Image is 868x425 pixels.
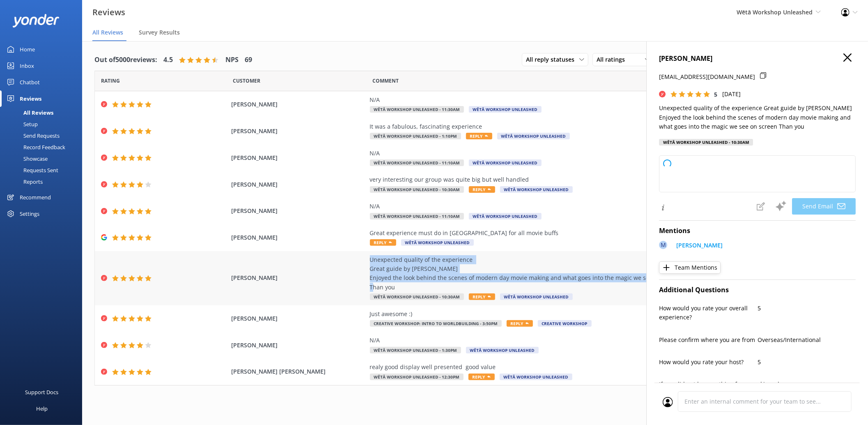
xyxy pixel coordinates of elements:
a: Record Feedback [5,141,82,153]
span: Wētā Workshop Unleashed - 10:30am [370,186,464,193]
span: [PERSON_NAME] [231,206,365,215]
p: 5 [758,304,856,313]
span: Question [372,77,399,85]
div: M [659,241,667,249]
span: Wētā Workshop Unleashed [497,133,570,139]
div: very interesting our group was quite big but well handled [370,175,744,184]
span: Wētā Workshop Unleashed - 1:10pm [370,133,461,139]
span: Wētā Workshop Unleashed [469,213,542,219]
div: Help [36,400,48,417]
p: [EMAIL_ADDRESS][DOMAIN_NAME] [659,72,755,81]
div: Recommend [20,189,51,206]
h4: Additional Questions [659,285,856,296]
span: [PERSON_NAME] [231,127,365,136]
span: All Reviews [92,28,123,37]
span: Date [101,77,120,85]
a: [PERSON_NAME] [672,241,723,252]
div: realy good display well presented good value [370,363,744,372]
span: Wētā Workshop Unleashed - 11:10am [370,159,464,166]
span: [PERSON_NAME] [231,233,365,242]
span: Reply [507,320,533,327]
div: N/A [370,202,744,211]
span: Reply [466,133,492,139]
a: Reports [5,176,82,187]
h4: 69 [245,55,252,65]
p: [PERSON_NAME] [676,241,723,250]
img: user_profile.svg [663,397,673,407]
div: Great experience must do in [GEOGRAPHIC_DATA] for all movie buffs [370,229,744,238]
div: Unexpected quality of the experience Great guide by [PERSON_NAME] Enjoyed the look behind the sce... [370,255,744,292]
p: [DATE] [722,90,741,99]
h4: NPS [225,55,239,65]
div: Reports [5,176,43,187]
div: N/A [370,95,744,104]
span: [PERSON_NAME] [231,341,365,350]
span: Reply [468,374,495,380]
div: Requests Sent [5,164,58,176]
span: [PERSON_NAME] [231,180,365,189]
div: Home [20,41,35,58]
div: Record Feedback [5,141,65,153]
span: Survey Results [139,28,180,37]
h4: 4.5 [163,55,173,65]
div: Chatbot [20,74,40,90]
a: Showcase [5,153,82,164]
p: How would you rate your overall experience? [659,304,758,322]
h3: Reviews [92,6,125,19]
span: [PERSON_NAME] [231,100,365,109]
span: Wētā Workshop Unleashed - 11:10am [370,213,464,219]
span: Wētā Workshop Unleashed - 11:30am [370,106,464,113]
span: [PERSON_NAME] [231,273,365,282]
span: Wētā Workshop Unleashed [466,347,539,353]
button: Team Mentions [659,261,721,274]
h4: [PERSON_NAME] [659,53,856,64]
div: Setup [5,118,38,130]
span: All reply statuses [526,55,579,64]
span: Wētā Workshop Unleashed [500,293,573,300]
span: All ratings [597,55,630,64]
div: Wētā Workshop Unleashed - 10:30am [659,139,753,146]
div: Just awesome :) [370,310,744,319]
span: Reply [370,239,396,246]
h4: Out of 5000 reviews: [94,55,157,65]
p: Overseas/International [758,335,856,344]
p: If you did not buy anything from the [GEOGRAPHIC_DATA] please tell us why? (Skip this question if... [659,380,758,417]
button: Close [843,53,852,62]
div: Support Docs [25,384,59,400]
span: Reply [469,186,495,193]
span: Wētā Workshop Unleashed [401,239,474,246]
div: Send Requests [5,130,60,141]
span: Creative Workshop [538,320,592,327]
span: Date [233,77,260,85]
a: All Reviews [5,107,82,118]
span: Creative Workshop: Intro to Worldbuilding - 3:50pm [370,320,502,327]
div: N/A [370,336,744,345]
div: Settings [20,206,39,222]
p: Unexpected quality of the experience Great guide by [PERSON_NAME] Enjoyed the look behind the sce... [659,104,856,131]
img: yonder-white-logo.png [12,14,60,28]
a: Setup [5,118,82,130]
a: Send Requests [5,130,82,141]
div: Showcase [5,153,48,164]
p: 5 [758,358,856,367]
p: How would you rate your host? [659,358,758,367]
span: [PERSON_NAME] [231,153,365,162]
p: Please confirm where you are from [659,335,758,344]
div: Inbox [20,58,34,74]
div: All Reviews [5,107,53,118]
span: Wētā Workshop Unleashed [500,374,572,380]
span: 5 [714,90,717,98]
span: Reply [469,293,495,300]
h4: Mentions [659,226,856,236]
span: Wētā Workshop Unleashed [469,106,542,113]
div: It was a fabulous, fascinating experience [370,122,744,131]
div: N/A [370,149,744,158]
span: Wētā Workshop Unleashed [469,159,542,166]
p: skipped [758,380,856,389]
span: [PERSON_NAME] [231,314,365,323]
span: Wētā Workshop Unleashed - 10:30am [370,293,464,300]
span: Wētā Workshop Unleashed - 1:30pm [370,347,461,353]
a: Requests Sent [5,164,82,176]
span: Wētā Workshop Unleashed - 12:30pm [370,374,464,380]
span: Wētā Workshop Unleashed [500,186,573,193]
